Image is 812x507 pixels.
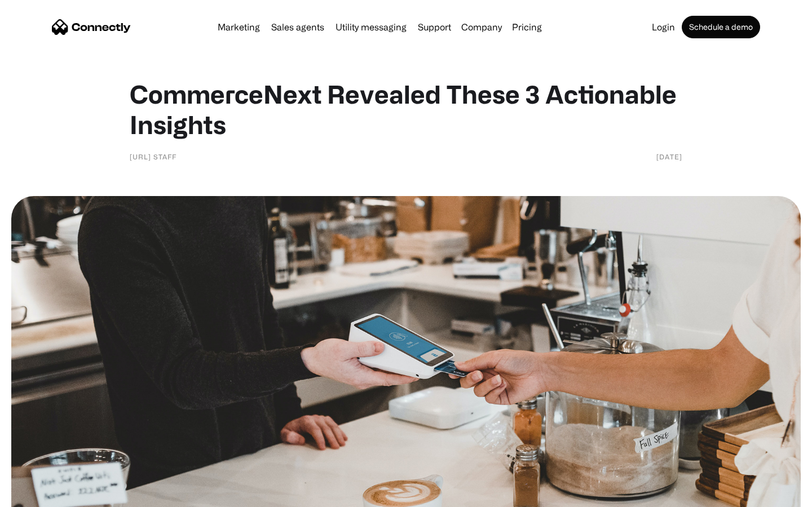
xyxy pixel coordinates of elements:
[267,23,329,32] a: Sales agents
[331,23,411,32] a: Utility messaging
[52,19,131,35] a: home
[461,19,502,35] div: Company
[413,23,456,32] a: Support
[682,16,760,38] a: Schedule a demo
[11,487,68,503] aside: Language selected: English
[213,23,264,32] a: Marketing
[507,23,546,32] a: Pricing
[23,487,68,503] ul: Language list
[458,19,505,35] div: Company
[130,79,682,140] h1: CommerceNext Revealed These 3 Actionable Insights
[130,151,176,162] div: [URL] Staff
[647,23,679,32] a: Login
[656,151,682,162] div: [DATE]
